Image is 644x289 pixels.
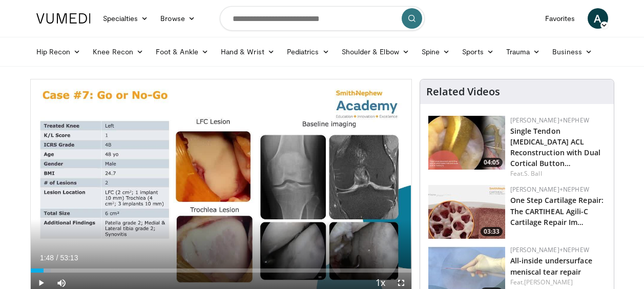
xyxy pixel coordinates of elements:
[428,185,505,239] a: 03:33
[588,8,608,29] a: A
[60,254,78,262] span: 53:13
[56,254,58,262] span: /
[510,278,606,287] div: Feat.
[510,169,606,178] div: Feat.
[510,116,589,125] a: [PERSON_NAME]+Nephew
[428,116,505,170] a: 04:05
[31,269,411,273] div: Progress Bar
[281,42,336,62] a: Pediatrics
[150,42,215,62] a: Foot & Ankle
[546,42,598,62] a: Business
[510,126,600,168] a: Single Tendon [MEDICAL_DATA] ACL Reconstruction with Dual Cortical Button…
[426,86,500,98] h4: Related Videos
[215,42,281,62] a: Hand & Wrist
[30,42,87,62] a: Hip Recon
[539,8,581,29] a: Favorites
[510,185,589,194] a: [PERSON_NAME]+Nephew
[481,227,503,236] span: 03:33
[428,116,505,170] img: 47fc3831-2644-4472-a478-590317fb5c48.150x105_q85_crop-smart_upscale.jpg
[336,42,416,62] a: Shoulder & Elbow
[36,13,91,24] img: VuMedi Logo
[510,245,589,254] a: [PERSON_NAME]+Nephew
[220,6,425,31] input: Search topics, interventions
[510,256,592,276] a: All-inside undersurface meniscal tear repair
[510,195,604,226] a: One Step Cartilage Repair: The CARTIHEAL Agili-C Cartilage Repair Im…
[40,254,54,262] span: 1:48
[524,278,573,286] a: [PERSON_NAME]
[481,158,503,167] span: 04:05
[428,185,505,239] img: 781f413f-8da4-4df1-9ef9-bed9c2d6503b.150x105_q85_crop-smart_upscale.jpg
[87,42,150,62] a: Knee Recon
[456,42,500,62] a: Sports
[416,42,456,62] a: Spine
[97,8,155,29] a: Specialties
[154,8,201,29] a: Browse
[500,42,547,62] a: Trauma
[524,169,542,178] a: S. Ball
